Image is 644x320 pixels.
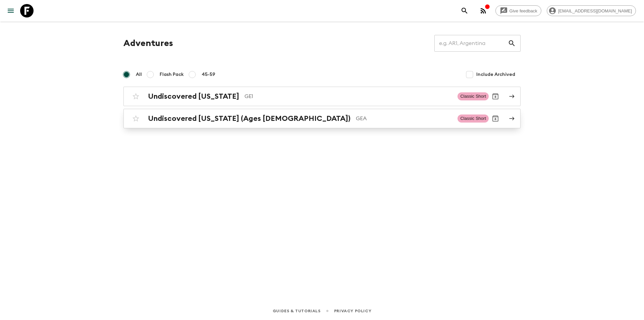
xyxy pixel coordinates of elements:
button: Archive [489,90,502,103]
div: [EMAIL_ADDRESS][DOMAIN_NAME] [547,5,636,16]
span: 45-59 [202,71,215,78]
span: Include Archived [476,71,515,78]
h2: Undiscovered [US_STATE] [148,92,239,101]
p: GE1 [245,92,452,100]
button: search adventures [458,4,471,17]
a: Privacy Policy [334,307,371,315]
span: Give feedback [506,8,541,13]
button: Archive [489,112,502,125]
span: Classic Short [458,115,489,123]
a: Give feedback [495,5,541,16]
span: [EMAIL_ADDRESS][DOMAIN_NAME] [554,8,636,13]
span: All [136,71,142,78]
span: Classic Short [458,92,489,100]
a: Guides & Tutorials [273,307,321,315]
p: GEA [356,115,452,123]
h2: Undiscovered [US_STATE] (Ages [DEMOGRAPHIC_DATA]) [148,114,351,123]
span: Flash Pack [160,71,184,78]
a: Undiscovered [US_STATE] (Ages [DEMOGRAPHIC_DATA])GEAClassic ShortArchive [123,109,521,128]
button: menu [4,4,17,17]
a: Undiscovered [US_STATE]GE1Classic ShortArchive [123,87,521,106]
h1: Adventures [123,37,173,50]
input: e.g. AR1, Argentina [434,34,508,53]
